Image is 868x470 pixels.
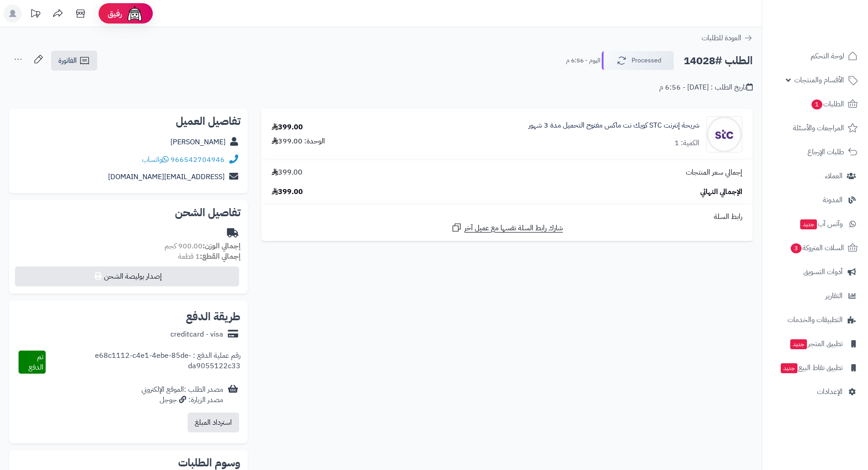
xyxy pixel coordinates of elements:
span: الفاتورة [58,55,77,66]
span: 399.00 [272,187,303,197]
img: 1674765483-WhatsApp%20Image%202023-01-26%20at%2011.37.29%20PM-90x90.jpeg [707,116,742,152]
a: المدونة [768,189,863,211]
a: 966542704946 [170,154,225,165]
span: الأقسام والمنتجات [794,74,844,86]
button: استرداد المبلغ [188,413,239,432]
span: العودة للطلبات [702,33,741,43]
span: جديد [800,219,817,229]
div: creditcard - visa [170,329,223,340]
span: جديد [790,339,807,349]
a: تحديثات المنصة [24,5,47,25]
span: لوحة التحكم [811,50,844,62]
a: شارك رابط السلة نفسها مع عميل آخر [451,222,563,233]
a: تطبيق نقاط البيعجديد [768,357,863,379]
span: الإعدادات [817,385,843,398]
small: 900.00 كجم [165,241,241,252]
span: شارك رابط السلة نفسها مع عميل آخر [464,223,563,233]
span: إجمالي سعر المنتجات [686,167,742,178]
span: تم الدفع [28,351,43,373]
img: ai-face.png [126,5,144,23]
a: التطبيقات والخدمات [768,309,863,331]
a: لوحة التحكم [768,45,863,67]
div: تاريخ الطلب : [DATE] - 6:56 م [659,82,753,93]
a: [EMAIL_ADDRESS][DOMAIN_NAME] [108,171,225,182]
span: 3 [790,243,802,254]
div: 399.00 [272,122,303,133]
span: تطبيق نقاط البيع [780,361,843,374]
div: رقم عملية الدفع : e68c1112-c4e1-4ebe-85de-da9055122c33 [46,351,241,374]
div: مصدر الزيارة: جوجل [142,395,223,405]
a: الطلبات1 [768,93,863,115]
a: وآتس آبجديد [768,213,863,235]
a: [PERSON_NAME] [170,137,226,147]
span: الطلبات [811,98,844,110]
span: أدوات التسويق [803,266,843,278]
button: إصدار بوليصة الشحن [15,266,239,286]
span: طلبات الإرجاع [807,146,844,158]
h2: تفاصيل العميل [16,116,241,127]
a: العملاء [768,165,863,187]
span: 399.00 [272,167,302,178]
a: الإعدادات [768,381,863,403]
h2: وسوم الطلبات [16,457,241,468]
small: اليوم - 6:56 م [566,56,600,65]
span: المراجعات والأسئلة [793,122,844,134]
a: العودة للطلبات [702,33,753,43]
span: جديد [781,363,797,373]
span: رفيق [108,8,122,19]
span: وآتس آب [799,218,843,230]
span: المدونة [823,194,843,206]
button: Processed [602,51,674,70]
span: التطبيقات والخدمات [788,313,843,326]
div: الكمية: 1 [675,138,699,148]
a: شريحة إنترنت STC كويك نت ماكس مفتوح التحميل مدة 3 شهور [528,120,699,131]
div: الوحدة: 399.00 [272,136,325,147]
h2: تفاصيل الشحن [16,207,241,218]
a: الفاتورة [51,51,97,71]
h2: الطلب #14028 [684,52,753,70]
a: واتساب [142,154,169,165]
a: أدوات التسويق [768,261,863,283]
small: 1 قطعة [178,251,241,262]
h2: طريقة الدفع [186,311,241,322]
span: السلات المتروكة [790,242,844,254]
span: التقارير [826,290,843,302]
a: السلات المتروكة3 [768,237,863,259]
span: الإجمالي النهائي [700,187,742,197]
img: logo-2.png [807,7,859,26]
span: 1 [811,99,823,110]
a: طلبات الإرجاع [768,141,863,163]
a: المراجعات والأسئلة [768,117,863,139]
span: العملاء [825,170,843,182]
div: مصدر الطلب :الموقع الإلكتروني [142,385,223,405]
a: تطبيق المتجرجديد [768,333,863,355]
strong: إجمالي القطع: [200,251,241,262]
div: رابط السلة [265,212,749,222]
strong: إجمالي الوزن: [203,241,241,252]
span: تطبيق المتجر [789,337,843,350]
a: التقارير [768,285,863,307]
